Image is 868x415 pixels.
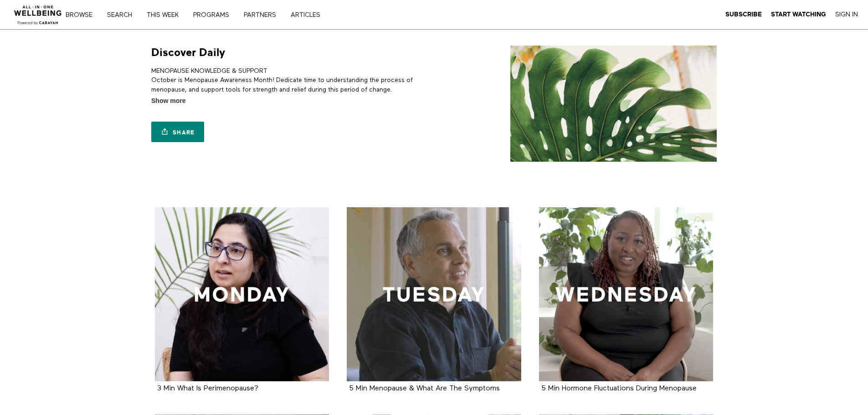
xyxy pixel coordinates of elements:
strong: 5 Min Menopause & What Are The Symptoms [349,385,500,392]
strong: 3 Min What Is Perimenopause? [157,385,258,392]
p: MENOPAUSE KNOWLEDGE & SUPPORT October is Menopause Awareness Month! Dedicate time to understandin... [151,67,431,94]
a: Start Watching [771,10,826,19]
a: ARTICLES [288,12,330,18]
img: Discover Daily [510,46,717,162]
a: 3 Min What Is Perimenopause? [157,385,258,392]
a: PARTNERS [241,12,286,18]
nav: Primary [72,10,339,19]
strong: Start Watching [771,11,826,18]
a: THIS WEEK [144,12,188,18]
a: 5 Min Hormone Fluctuations During Menopause [541,385,697,392]
strong: Subscribe [725,11,762,18]
a: Subscribe [725,10,762,19]
a: Share [151,122,204,142]
strong: 5 Min Hormone Fluctuations During Menopause [541,385,697,392]
a: 5 Min Hormone Fluctuations During Menopause [539,207,714,382]
a: Sign In [835,10,858,19]
a: 5 Min Menopause & What Are The Symptoms [347,207,521,382]
h1: Discover Daily [151,46,225,60]
a: 5 Min Menopause & What Are The Symptoms [349,385,500,392]
span: Show more [151,96,185,106]
a: 3 Min What Is Perimenopause? [155,207,329,382]
a: PROGRAMS [190,12,239,18]
a: Search [104,12,142,18]
a: Browse [62,12,102,18]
